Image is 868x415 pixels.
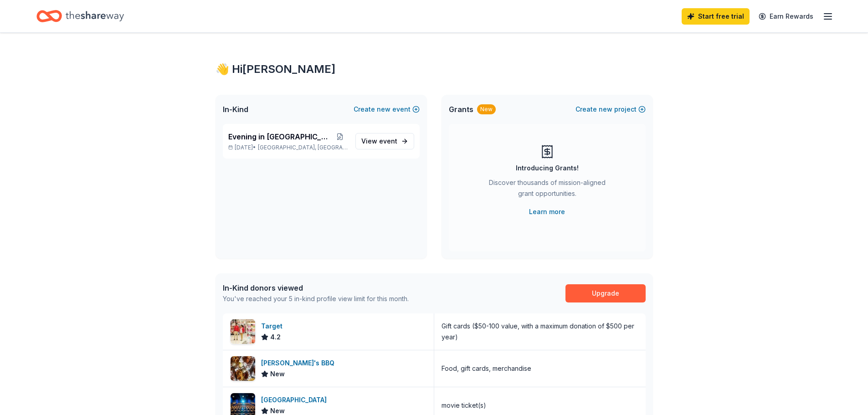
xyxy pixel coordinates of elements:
img: Image for Target [231,319,255,344]
div: Gift cards ($50-100 value, with a maximum donation of $500 per year) [442,321,638,343]
div: Discover thousands of mission-aligned grant opportunities. [485,177,609,203]
div: Introducing Grants! [516,163,579,174]
p: [DATE] • [228,144,348,151]
a: Earn Rewards [753,8,819,25]
span: event [379,137,397,145]
span: [GEOGRAPHIC_DATA], [GEOGRAPHIC_DATA] [258,144,348,151]
div: Food, gift cards, merchandise [442,363,531,374]
a: Home [36,5,124,27]
span: New [270,369,285,379]
a: Learn more [529,206,565,217]
span: Grants [449,104,473,115]
span: Evening in [GEOGRAPHIC_DATA] [228,131,332,142]
button: Createnewevent [354,104,420,115]
div: You've reached your 5 in-kind profile view limit for this month. [223,293,409,304]
img: Image for Phil's BBQ [231,356,255,381]
div: [GEOGRAPHIC_DATA] [261,395,330,405]
div: movie ticket(s) [442,400,486,411]
div: 👋 Hi [PERSON_NAME] [216,62,653,77]
span: In-Kind [223,104,248,115]
span: new [377,104,390,115]
a: Start free trial [682,8,750,25]
div: New [477,104,496,114]
div: Target [261,321,286,332]
span: new [599,104,612,115]
a: View event [355,133,414,149]
span: 4.2 [270,332,281,343]
div: [PERSON_NAME]'s BBQ [261,358,338,369]
div: In-Kind donors viewed [223,282,409,293]
button: Createnewproject [575,104,646,115]
span: View [361,136,397,147]
a: Upgrade [565,284,646,302]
